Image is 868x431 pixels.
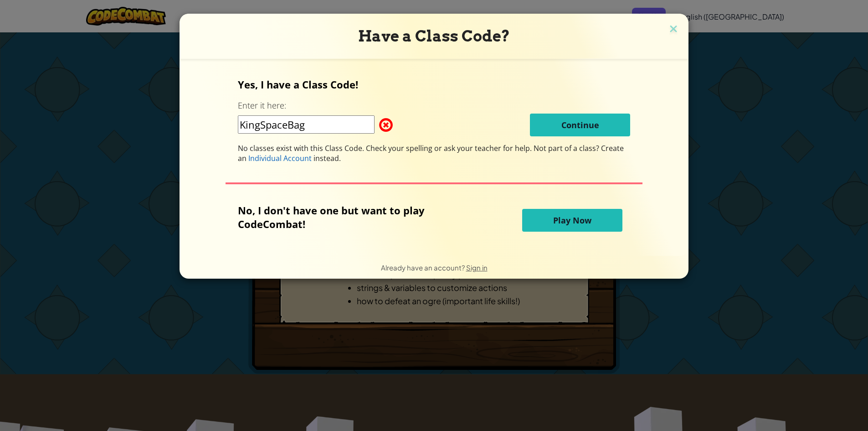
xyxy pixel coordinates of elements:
[530,114,630,136] button: Continue
[238,78,631,91] p: Yes, I have a Class Code!
[312,153,341,163] span: instead.
[466,263,488,272] a: Sign in
[381,263,466,272] span: Already have an account?
[358,27,510,45] span: Have a Class Code?
[238,143,624,163] span: Not part of a class? Create an
[561,119,599,130] span: Continue
[668,23,679,36] img: close icon
[248,153,312,163] span: Individual Account
[238,203,469,231] p: No, I don't have one but want to play CodeCombat!
[238,143,534,153] span: No classes exist with this Class Code. Check your spelling or ask your teacher for help.
[238,100,286,111] label: Enter it here:
[553,215,591,226] span: Play Now
[522,209,622,232] button: Play Now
